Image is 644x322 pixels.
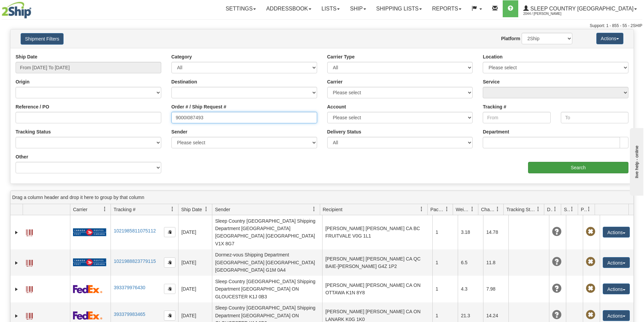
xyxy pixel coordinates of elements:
td: [DATE] [178,249,212,276]
td: 1 [432,276,458,302]
td: Sleep Country [GEOGRAPHIC_DATA] Shipping Department [GEOGRAPHIC_DATA] ON GLOUCESTER K1J 0B3 [212,276,322,302]
a: Ship [345,0,371,17]
button: Shipment Filters [21,33,64,45]
button: Copy to clipboard [164,257,175,268]
a: 1021988823779115 [114,258,156,264]
a: Addressbook [261,0,316,17]
a: Lists [316,0,345,17]
a: Label [26,283,33,294]
span: Charge [481,206,495,213]
label: Carrier [327,78,343,85]
span: Unknown [552,227,562,237]
img: logo2044.jpg [2,2,31,19]
td: Sleep Country [GEOGRAPHIC_DATA] Shipping Department [GEOGRAPHIC_DATA] [GEOGRAPHIC_DATA] [GEOGRAPH... [212,215,322,249]
span: Unknown [552,310,562,320]
a: Expand [13,229,20,236]
label: Sender [171,128,187,135]
td: 1 [432,249,458,276]
span: Sender [215,206,230,213]
a: Expand [13,259,20,266]
img: 2 - FedEx Express® [73,285,102,293]
a: Carrier filter column settings [99,203,111,215]
label: Ship Date [16,53,38,60]
label: Department [483,128,509,135]
a: 1021985811075112 [114,228,156,233]
a: Pickup Status filter column settings [583,203,595,215]
span: Pickup Status [581,206,587,213]
label: Delivery Status [327,128,361,135]
button: Copy to clipboard [164,227,175,237]
td: [PERSON_NAME] [PERSON_NAME] CA ON OTTAWA K1N 8Y8 [322,276,432,302]
a: Expand [13,286,20,293]
input: Search [528,162,628,173]
td: 6.5 [458,249,483,276]
a: 393379976430 [114,285,145,290]
td: Dormez-vous Shipping Department [GEOGRAPHIC_DATA] [GEOGRAPHIC_DATA] [GEOGRAPHIC_DATA] G1M 0A4 [212,249,322,276]
span: Ship Date [181,206,202,213]
label: Other [16,153,28,160]
a: Sleep Country [GEOGRAPHIC_DATA] 2044 / [PERSON_NAME] [518,0,642,17]
td: 7.98 [483,276,508,302]
a: Label [26,310,33,321]
button: Actions [596,33,623,44]
td: 4.3 [458,276,483,302]
span: Weight [456,206,470,213]
a: Delivery Status filter column settings [549,203,561,215]
label: Account [327,103,346,110]
a: Charge filter column settings [492,203,503,215]
span: Sleep Country [GEOGRAPHIC_DATA] [529,6,634,11]
td: [PERSON_NAME] [PERSON_NAME] CA BC FRUITVALE V0G 1L1 [322,215,432,249]
label: Destination [171,78,197,85]
a: 393379983465 [114,312,145,317]
div: grid grouping header [10,191,634,204]
span: Carrier [73,206,88,213]
td: [PERSON_NAME] [PERSON_NAME] CA QC BAIE-[PERSON_NAME] G4Z 1P2 [322,249,432,276]
td: 3.18 [458,215,483,249]
button: Actions [603,283,630,294]
button: Actions [603,257,630,268]
a: Sender filter column settings [308,203,320,215]
a: Recipient filter column settings [416,203,427,215]
a: Expand [13,313,20,319]
span: Pickup Not Assigned [586,227,595,237]
button: Actions [603,227,630,238]
td: 11.8 [483,249,508,276]
span: Unknown [552,284,562,293]
a: Label [26,226,33,237]
a: Reports [427,0,467,17]
label: Location [483,53,502,60]
span: Delivery Status [547,206,553,213]
img: 2 - FedEx Express® [73,311,102,320]
iframe: chat widget [628,126,643,195]
div: Support: 1 - 855 - 55 - 2SHIP [2,23,642,29]
span: Unknown [552,257,562,267]
a: Weight filter column settings [467,203,478,215]
a: Ship Date filter column settings [200,203,212,215]
label: Carrier Type [327,53,355,60]
label: Tracking # [483,103,506,110]
span: Packages [430,206,445,213]
img: 20 - Canada Post [73,228,106,237]
img: 20 - Canada Post [73,258,106,267]
span: Shipment Issues [564,206,570,213]
label: Order # / Ship Request # [171,103,226,110]
input: From [483,112,550,123]
label: Service [483,78,500,85]
div: live help - online [5,6,63,11]
label: Reference / PO [16,103,49,110]
span: Pickup Not Assigned [586,310,595,320]
span: 2044 / [PERSON_NAME] [523,10,574,17]
a: Shipping lists [371,0,427,17]
button: Actions [603,310,630,321]
a: Label [26,257,33,268]
label: Platform [501,35,520,42]
label: Origin [16,78,29,85]
a: Tracking # filter column settings [167,203,178,215]
td: 14.78 [483,215,508,249]
span: Pickup Not Assigned [586,284,595,293]
td: 1 [432,215,458,249]
span: Tracking # [114,206,136,213]
span: Tracking Status [506,206,536,213]
span: Pickup Not Assigned [586,257,595,267]
a: Settings [220,0,261,17]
